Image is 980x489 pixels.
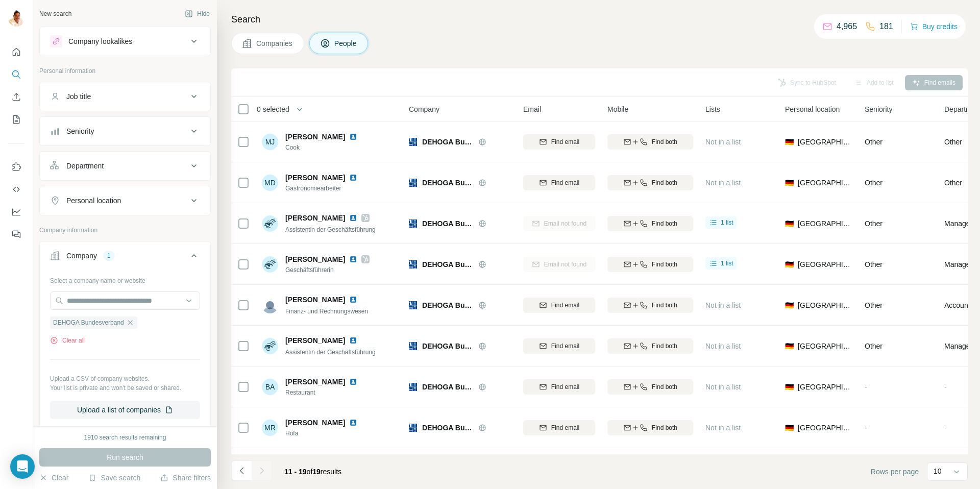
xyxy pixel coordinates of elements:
button: Find email [523,298,595,313]
span: Find email [551,301,579,310]
button: Company lookalikes [40,29,210,54]
span: Find both [652,219,677,228]
img: Avatar [262,338,278,354]
span: DEHOGA Bundesverband [422,218,473,229]
div: Company [66,251,97,261]
span: [GEOGRAPHIC_DATA] [798,218,852,229]
img: Logo of DEHOGA Bundesverband [409,383,417,391]
span: Other [865,301,883,309]
div: New search [39,9,71,18]
button: Seniority [40,119,210,143]
span: Find email [551,423,579,432]
span: 🇩🇪 [785,259,794,270]
span: [GEOGRAPHIC_DATA] [798,178,852,188]
button: Quick start [8,43,24,61]
span: results [284,468,341,476]
button: Department [40,154,210,178]
span: Restaurant [285,388,370,397]
p: Upload a CSV of company websites. [50,374,200,383]
span: Find both [652,260,677,269]
div: 1 [103,251,115,260]
img: Avatar [262,256,278,273]
div: Open Intercom Messenger [10,454,35,479]
span: Assistentin der Geschäftsführung [285,226,376,233]
p: Company information [39,226,211,235]
span: [PERSON_NAME] [285,132,345,142]
button: My lists [8,110,24,129]
button: Find email [523,134,595,150]
span: [PERSON_NAME] [285,213,345,223]
img: LinkedIn logo [349,214,357,222]
span: Other [865,179,883,187]
img: Avatar [262,297,278,313]
span: 🇩🇪 [785,382,794,392]
div: BA [262,379,278,395]
button: Find email [523,379,595,395]
span: 11 - 19 [284,468,307,476]
p: 181 [879,20,893,33]
div: MJ [262,134,278,150]
span: Seniority [865,104,892,114]
span: Find email [551,382,579,392]
img: Avatar [262,215,278,232]
span: 🇩🇪 [785,218,794,229]
img: LinkedIn logo [349,296,357,304]
span: Other [865,138,883,146]
span: [GEOGRAPHIC_DATA] [798,300,852,310]
span: Find email [551,178,579,187]
button: Find email [523,175,595,190]
span: DEHOGA Bundesverband [422,259,473,270]
span: [PERSON_NAME] [285,418,345,428]
p: Personal information [39,66,211,76]
p: 10 [934,466,942,476]
span: DEHOGA Bundesverband [422,300,473,310]
span: Hofa [285,429,370,438]
p: Your list is private and won't be saved or shared. [50,383,200,393]
span: 1 list [721,218,733,227]
span: 19 [312,468,321,476]
span: Find both [652,341,677,351]
img: Logo of DEHOGA Bundesverband [409,260,417,268]
span: [GEOGRAPHIC_DATA] [798,423,852,433]
span: People [334,38,358,48]
span: 🇩🇪 [785,137,794,147]
span: Find both [652,178,677,187]
span: Other [865,219,883,228]
div: MR [262,420,278,436]
div: 1910 search results remaining [84,433,166,442]
img: Avatar [8,10,24,27]
h4: Search [231,12,968,27]
span: Find both [652,382,677,392]
span: 🇩🇪 [785,341,794,351]
div: Company lookalikes [68,36,132,46]
span: DEHOGA Bundesverband [422,137,473,147]
span: Mobile [607,104,628,114]
span: Finanz- und Rechnungswesen [285,308,368,315]
img: Logo of DEHOGA Bundesverband [409,219,417,228]
span: 🇩🇪 [785,178,794,188]
span: Not in a list [705,342,741,350]
span: [PERSON_NAME] [285,377,345,387]
img: Logo of DEHOGA Bundesverband [409,424,417,432]
span: Not in a list [705,138,741,146]
img: Logo of DEHOGA Bundesverband [409,138,417,146]
button: Personal location [40,188,210,213]
span: Gastronomiearbeiter [285,184,370,193]
button: Find both [607,420,693,435]
button: Find both [607,216,693,231]
span: Company [409,104,439,114]
button: Job title [40,84,210,109]
span: Find both [652,301,677,310]
button: Upload a list of companies [50,401,200,419]
button: Use Surfe on LinkedIn [8,158,24,176]
span: DEHOGA Bundesverband [422,178,473,188]
div: Personal location [66,195,121,206]
span: [PERSON_NAME] [285,335,345,346]
div: Job title [66,91,91,102]
button: Find both [607,298,693,313]
button: Feedback [8,225,24,243]
button: Company1 [40,243,210,272]
img: LinkedIn logo [349,336,357,345]
img: LinkedIn logo [349,419,357,427]
span: Personal location [785,104,840,114]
